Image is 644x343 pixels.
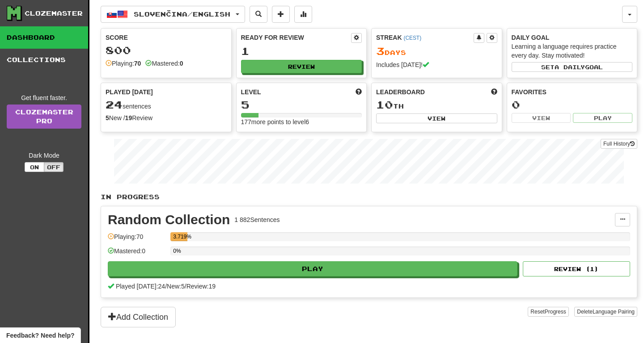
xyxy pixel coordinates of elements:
[528,307,568,317] button: ResetProgress
[106,45,227,56] div: 800
[376,113,497,123] button: View
[356,88,362,96] span: Score more points to level up
[108,261,517,276] button: Play
[134,10,230,18] span: Slovenčina / English
[376,88,425,96] span: Leaderboard
[573,113,632,123] button: Play
[555,64,585,70] span: a daily
[145,59,183,68] div: Mastered:
[272,6,290,23] button: Add sentence to collection
[7,93,81,102] div: Get fluent faster.
[101,6,245,23] button: Slovenčina/English
[7,105,81,129] a: ClozemasterPro
[167,283,185,290] span: New: 5
[241,60,362,73] button: Review
[376,45,385,57] span: 3
[106,59,141,68] div: Playing:
[106,114,109,121] strong: 5
[376,33,474,42] div: Streak
[545,309,566,315] span: Progress
[108,247,166,261] div: Mastered: 0
[574,307,637,317] button: DeleteLanguage Pairing
[185,283,186,290] span: /
[512,113,571,123] button: View
[512,33,633,42] div: Daily Goal
[241,117,362,126] div: 177 more points to level 6
[491,88,497,96] span: This week in points, UTC
[241,46,362,57] div: 1
[512,99,633,110] div: 0
[601,139,637,149] button: Full History
[523,261,630,276] button: Review (1)
[512,62,633,72] button: Seta dailygoal
[376,98,393,111] span: 10
[376,46,497,57] div: Day s
[101,307,176,327] button: Add Collection
[294,6,312,23] button: More stats
[186,283,216,290] span: Review: 19
[173,232,187,241] div: 3.719%
[134,60,141,67] strong: 70
[116,283,165,290] span: Played [DATE]: 24
[106,113,227,122] div: New / Review
[106,33,227,42] div: Score
[106,88,153,96] span: Played [DATE]
[250,6,267,23] button: Search sentences
[44,162,64,172] button: Off
[108,213,230,226] div: Random Collection
[512,88,633,96] div: Favorites
[125,114,132,121] strong: 19
[403,35,421,41] a: (CEST)
[241,33,352,42] div: Ready for Review
[6,331,74,340] span: Open feedback widget
[106,98,123,111] span: 24
[180,60,183,67] strong: 0
[512,42,633,60] div: Learning a language requires practice every day. Stay motivated!
[241,88,261,96] span: Level
[25,9,83,18] div: Clozemaster
[376,99,497,111] div: th
[7,151,81,160] div: Dark Mode
[593,309,635,315] span: Language Pairing
[106,99,227,111] div: sentences
[108,232,166,247] div: Playing: 70
[165,283,167,290] span: /
[234,215,280,224] div: 1 882 Sentences
[101,192,637,201] p: In Progress
[376,60,497,69] div: Includes [DATE]!
[25,162,44,172] button: On
[241,99,362,110] div: 5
